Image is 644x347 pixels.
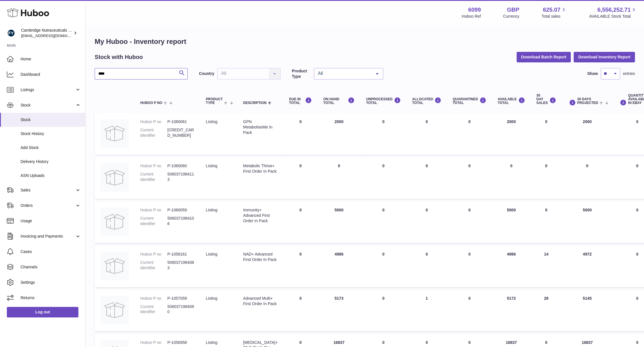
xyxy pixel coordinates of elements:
dd: 5060371984113 [167,172,194,182]
div: Cambridge Nutraceuticals Ltd [21,28,72,38]
td: 0 [283,158,318,199]
span: listing [206,340,217,345]
td: 0 [360,246,407,287]
span: Add Stock [21,145,81,150]
div: ON HAND Total [323,97,355,105]
img: product image [100,163,129,192]
span: entries [623,71,635,76]
img: product image [100,252,129,280]
div: DUE IN TOTAL [289,97,312,105]
span: Channels [21,264,81,270]
dt: Huboo P no [140,296,167,301]
dd: P-1058161 [167,252,194,257]
img: product image [100,207,129,236]
dd: P-1060060 [167,163,194,169]
span: listing [206,208,217,212]
div: GPN MetaboliseMe In Pack [243,119,278,135]
td: 5173 [318,290,360,331]
td: 0 [407,246,447,287]
dt: Huboo P no [140,252,167,257]
span: Stock History [21,131,81,136]
label: Country [199,71,214,76]
td: 5145 [562,290,613,331]
span: Delivery History [21,159,81,164]
td: 5000 [562,202,613,243]
img: product image [100,119,129,148]
dd: P-1060059 [167,207,194,213]
div: QUARANTINED Total [453,97,486,105]
td: 2000 [562,113,613,155]
td: 0 [492,158,531,199]
dt: Current identifier [140,304,167,315]
div: Metabolic Thrive+ First Order In Pack [243,163,278,174]
td: 1 [407,290,447,331]
td: 28 [531,290,562,331]
a: 625.07 Total sales [541,6,567,19]
td: 14 [531,246,562,287]
span: Home [21,56,81,62]
span: 30 DAYS PROJECTED [577,97,598,105]
dd: 5060371984106 [167,216,194,226]
div: NAD+ Advanced First Order In Pack [243,252,278,262]
span: Cases [21,249,81,254]
dd: [CREDIT_CARD_NUMBER] [167,127,194,138]
span: Stock [21,117,81,123]
span: 0 [468,296,471,301]
span: Description [243,101,267,105]
td: 0 [360,113,407,155]
td: 0 [531,113,562,155]
span: Dashboard [21,72,81,77]
td: 0 [531,202,562,243]
label: Show [587,71,598,76]
span: listing [206,296,217,301]
button: Download Batch Report [517,52,571,62]
span: 6,556,252.71 [597,6,631,14]
td: 5172 [492,290,531,331]
dd: P-1060061 [167,119,194,124]
td: 4972 [562,246,613,287]
div: 30 DAY SALES [536,94,556,105]
td: 0 [531,158,562,199]
a: Log out [7,307,78,317]
span: Product Type [206,97,223,105]
div: Immunity+ Advanced First Order In Pack [243,207,278,224]
dt: Current identifier [140,172,167,182]
dt: Current identifier [140,260,167,271]
td: 0 [360,158,407,199]
span: AVAILABLE Stock Total [589,14,637,19]
span: 0 [468,252,471,256]
span: Returns [21,295,81,301]
dd: 5060371984083 [167,260,194,271]
div: Currency [503,14,519,19]
td: 0 [283,246,318,287]
span: 0 [468,164,471,168]
dt: Huboo P no [140,340,167,345]
div: ALLOCATED Total [412,97,441,105]
dd: P-1057059 [167,296,194,301]
label: Product Type [292,68,311,79]
td: 0 [318,158,360,199]
span: 625.07 [543,6,560,14]
span: [EMAIL_ADDRESS][DOMAIN_NAME] [21,33,84,38]
dt: Current identifier [140,127,167,138]
img: huboo@camnutra.com [7,29,15,37]
dt: Huboo P no [140,163,167,169]
span: All [316,71,371,76]
strong: 6099 [468,6,481,14]
td: 0 [562,158,613,199]
td: 4986 [318,246,360,287]
td: 4986 [492,246,531,287]
img: product image [100,296,129,324]
h2: Stock with Huboo [95,53,143,61]
span: Listings [21,87,75,93]
dt: Huboo P no [140,207,167,213]
td: 0 [407,113,447,155]
span: 0 [468,340,471,345]
strong: GBP [507,6,519,14]
span: Orders [21,203,75,208]
h1: My Huboo - Inventory report [95,37,635,46]
div: Advanced Multi+ First Order In Pack [243,296,278,307]
a: 6,556,252.71 AVAILABLE Stock Total [589,6,637,19]
td: 0 [283,290,318,331]
span: listing [206,252,217,256]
